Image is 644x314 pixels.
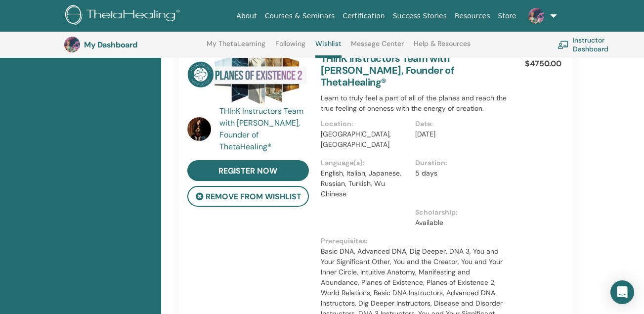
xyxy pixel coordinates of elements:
a: Store [494,7,520,25]
p: Learn to truly feel a part of all of the planes and reach the true feeling of oneness with the en... [321,93,510,114]
a: Help & Resources [414,40,471,55]
a: THInK Instructors Team with [PERSON_NAME], Founder of ThetaHealing® [219,105,311,153]
p: Duration : [415,158,504,168]
p: Location : [321,119,410,129]
img: default.jpg [64,37,80,52]
a: Instructor Dashboard [558,34,639,55]
p: [DATE] [415,129,504,139]
p: $4750.00 [525,58,561,70]
img: chalkboard-teacher.svg [558,41,569,49]
p: Language(s) : [321,158,410,168]
a: Wishlist [315,40,342,58]
img: default.jpg [528,8,544,24]
a: register now [187,160,309,181]
p: Date : [415,119,504,129]
span: register now [218,166,277,176]
a: Message Center [351,40,404,55]
a: About [232,7,260,25]
h3: My Dashboard [84,40,183,49]
p: Available [415,218,504,228]
p: Scholarship : [415,207,504,218]
img: Planes of Existence 2 Instructors [187,41,309,108]
a: Resources [451,7,494,25]
a: Following [275,40,305,55]
p: [GEOGRAPHIC_DATA], [GEOGRAPHIC_DATA] [321,129,410,150]
p: Prerequisites : [321,236,510,246]
a: Certification [339,7,388,25]
p: English, Italian, Japanese, Russian, Turkish, Wu Chinese [321,168,410,199]
p: 5 days [415,168,504,179]
img: logo.png [65,5,183,27]
a: Success Stories [389,7,451,25]
button: remove from wishlist [187,186,309,207]
img: default.jpg [187,117,211,141]
a: Planes of Existence 2 Instructors with THInK Instructors Team with [PERSON_NAME], Founder of Thet... [321,40,492,89]
a: Courses & Seminars [261,7,339,25]
div: Open Intercom Messenger [610,280,634,304]
a: My ThetaLearning [207,40,265,55]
